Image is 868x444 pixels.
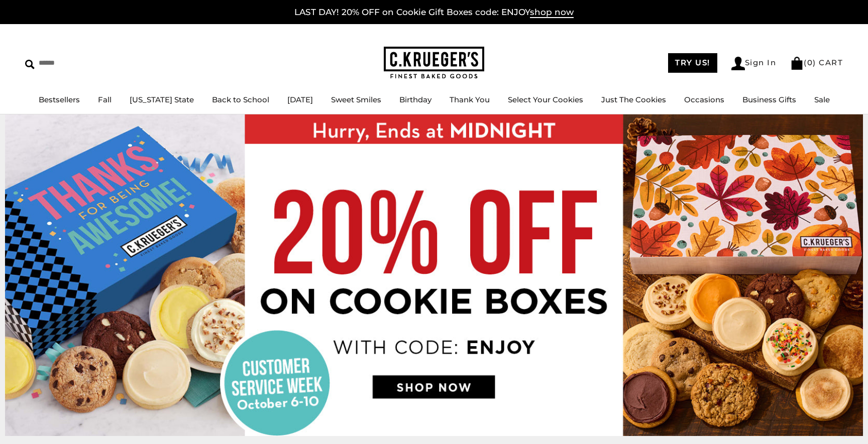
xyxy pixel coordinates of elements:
[601,95,666,104] a: Just The Cookies
[331,95,381,104] a: Sweet Smiles
[731,57,777,70] a: Sign In
[814,95,830,104] a: Sale
[450,95,490,104] a: Thank You
[807,58,813,67] span: 0
[130,95,194,104] a: [US_STATE] State
[731,57,745,70] img: Account
[530,7,574,18] span: shop now
[684,95,724,104] a: Occasions
[212,95,269,104] a: Back to School
[790,57,804,70] img: Bag
[287,95,313,104] a: [DATE]
[25,55,145,71] input: Search
[39,95,80,104] a: Bestsellers
[790,58,843,67] a: (0) CART
[294,7,574,18] a: LAST DAY! 20% OFF on Cookie Gift Boxes code: ENJOYshop now
[98,95,112,104] a: Fall
[399,95,431,104] a: Birthday
[742,95,796,104] a: Business Gifts
[384,47,484,79] img: C.KRUEGER'S
[5,114,863,436] img: C.Krueger's Special Offer
[508,95,583,104] a: Select Your Cookies
[668,53,717,73] a: TRY US!
[25,60,35,69] img: Search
